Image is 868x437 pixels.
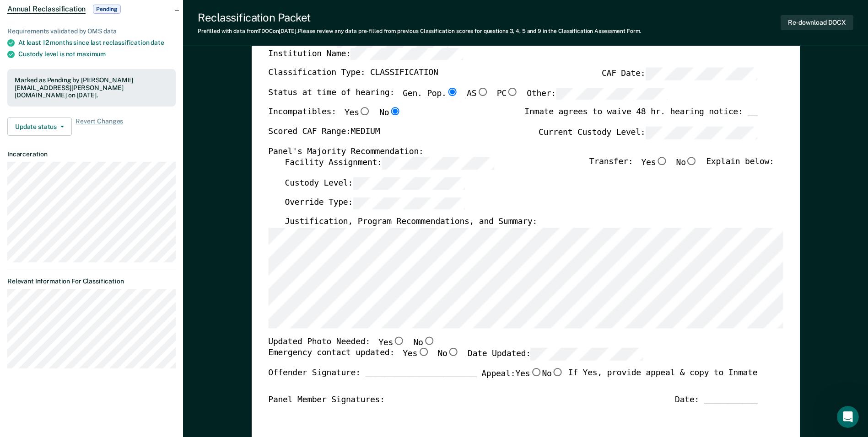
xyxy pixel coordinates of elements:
[18,50,176,58] div: Custody level is not
[93,5,120,14] span: Pending
[379,107,401,119] label: No
[686,157,698,165] input: No
[268,336,435,348] div: Updated Photo Needed:
[676,157,697,170] label: No
[645,127,757,139] input: Current Custody Level:
[18,39,176,47] div: At least 12 months since last reclassification
[151,39,164,46] span: date
[7,5,86,14] span: Annual Reclassification
[481,368,564,387] label: Appeal:
[542,368,563,380] label: No
[468,348,643,361] label: Date Updated:
[353,177,465,190] input: Custody Level:
[7,277,176,285] dt: Relevant Information For Classification
[675,394,757,405] div: Date: ___________
[446,88,458,96] input: Gen. Pop.
[530,368,542,376] input: Yes
[524,107,757,127] div: Inmate agrees to waive 48 hr. hearing notice: __
[268,68,438,80] label: Classification Type: CLASSIFICATION
[476,88,488,96] input: AS
[531,348,643,361] input: Date Updated:
[345,107,371,119] label: Yes
[447,348,459,357] input: No
[7,27,176,35] div: Requirements validated by OMS data
[837,406,859,428] iframe: Intercom live chat
[515,368,542,380] label: Yes
[589,157,774,177] div: Transfer: Explain below:
[641,157,668,170] label: Yes
[382,157,494,170] input: Facility Assignment:
[403,348,429,361] label: Yes
[268,127,380,139] label: Scored CAF Range: MEDIUM
[198,11,641,24] div: Reclassification Packet
[393,336,405,345] input: Yes
[556,88,668,100] input: Other:
[15,76,168,99] div: Marked as Pending by [PERSON_NAME][EMAIL_ADDRESS][PERSON_NAME][DOMAIN_NAME] on [DATE].
[268,48,463,60] label: Institution Name:
[268,368,757,394] div: Offender Signature: _______________________ If Yes, provide appeal & copy to Inmate
[75,117,123,136] span: Revert Changes
[645,68,757,80] input: CAF Date:
[353,197,465,209] input: Override Type:
[268,146,757,157] div: Panel's Majority Recommendation:
[285,197,465,209] label: Override Type:
[285,217,537,228] label: Justification, Program Recommendations, and Summary:
[551,368,563,376] input: No
[359,107,371,116] input: Yes
[656,157,668,165] input: Yes
[268,88,668,108] div: Status at time of hearing:
[378,336,405,348] label: Yes
[781,15,853,30] button: Re-download DOCX
[539,127,757,139] label: Current Custody Level:
[467,88,488,100] label: AS
[7,117,72,136] button: Update status
[437,348,459,361] label: No
[527,88,668,100] label: Other:
[7,150,176,158] dt: Incarceration
[350,48,463,60] input: Institution Name:
[602,68,757,80] label: CAF Date:
[77,50,106,58] span: maximum
[198,28,641,34] div: Prefilled with data from TDOC on [DATE] . Please review any data pre-filled from previous Classif...
[285,177,465,190] label: Custody Level:
[403,88,458,100] label: Gen. Pop.
[413,336,435,348] label: No
[417,348,429,357] input: Yes
[285,157,494,170] label: Facility Assignment:
[389,107,401,116] input: No
[268,107,401,127] div: Incompatibles:
[496,88,518,100] label: PC
[507,88,518,96] input: PC
[268,394,385,405] div: Panel Member Signatures:
[423,336,435,345] input: No
[268,348,643,368] div: Emergency contact updated:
